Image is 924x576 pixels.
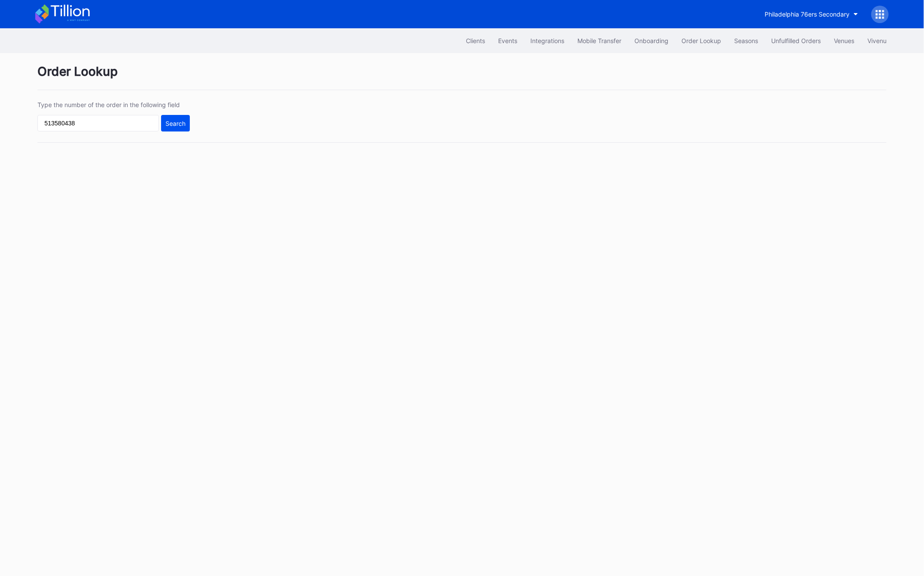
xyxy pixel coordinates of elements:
[834,37,854,44] div: Venues
[765,33,827,49] button: Unfulfilled Orders
[861,33,893,49] button: Vivenu
[37,101,190,108] div: Type the number of the order in the following field
[628,33,675,49] button: Onboarding
[37,64,887,90] div: Order Lookup
[571,33,628,49] button: Mobile Transfer
[771,37,821,44] div: Unfulfilled Orders
[530,37,564,44] div: Integrations
[161,115,190,131] button: Search
[867,37,887,44] div: Vivenu
[524,33,571,49] button: Integrations
[765,10,850,18] div: Philadelphia 76ers Secondary
[675,33,728,49] button: Order Lookup
[37,115,159,131] input: GT59662
[734,37,758,44] div: Seasons
[165,120,185,127] div: Search
[681,37,721,44] div: Order Lookup
[577,37,621,44] div: Mobile Transfer
[492,33,524,49] button: Events
[634,37,668,44] div: Onboarding
[498,37,517,44] div: Events
[827,33,861,49] button: Venues
[728,33,765,49] button: Seasons
[758,6,865,22] button: Philadelphia 76ers Secondary
[466,37,485,44] div: Clients
[459,33,492,49] button: Clients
